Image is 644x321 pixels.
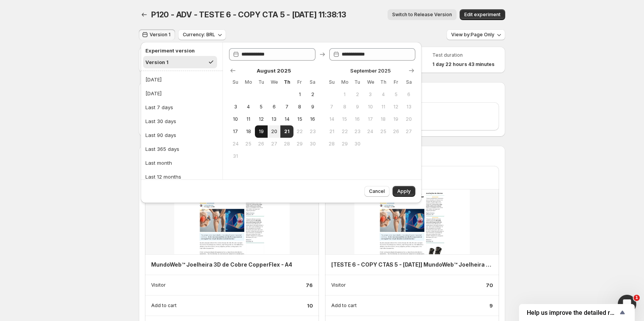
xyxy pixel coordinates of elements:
[145,173,181,181] div: Last 12 months
[380,79,386,85] span: Th
[145,103,173,111] div: Last 7 days
[393,116,399,122] span: 19
[388,9,457,20] button: Switch to Release Version
[331,302,357,309] p: Add to cart
[145,76,162,83] div: [DATE]
[406,128,412,135] span: 27
[307,302,313,309] p: 10
[145,117,176,125] div: Last 30 days
[380,91,386,98] span: 4
[150,32,170,38] span: Version 1
[255,113,268,125] button: Tuesday August 12 2025
[634,295,640,301] span: 1
[364,101,377,113] button: Wednesday September 10 2025
[341,116,348,122] span: 15
[309,116,316,122] span: 16
[242,138,255,150] button: Monday August 25 2025
[377,125,389,138] button: Thursday September 25 2025
[354,104,361,110] span: 9
[393,186,415,197] button: Apply
[151,302,177,309] p: Add to cart
[139,9,150,20] button: Back
[145,58,169,66] div: Version 1
[377,113,389,125] button: Thursday September 18 2025
[145,131,176,139] div: Last 90 days
[255,138,268,150] button: Tuesday August 26 2025
[232,141,239,147] span: 24
[406,116,412,122] span: 20
[351,88,364,101] button: Tuesday September 2 2025
[143,157,220,169] button: Last month
[293,88,306,101] button: Friday August 1 2025
[309,91,316,98] span: 2
[403,113,415,125] button: Saturday September 20 2025
[527,308,627,317] button: Show survey - Help us improve the detailed report for A/B campaigns
[297,141,303,147] span: 29
[306,138,319,150] button: Saturday August 30 2025
[369,188,385,194] span: Cancel
[364,113,377,125] button: Wednesday September 17 2025
[242,101,255,113] button: Monday August 4 2025
[351,101,364,113] button: Tuesday September 9 2025
[329,104,335,110] span: 7
[258,79,265,85] span: Tu
[338,125,351,138] button: Monday September 22 2025
[255,101,268,113] button: Tuesday August 5 2025
[389,101,402,113] button: Friday September 12 2025
[183,32,215,38] span: Currency: BRL
[242,113,255,125] button: Monday August 11 2025
[389,113,402,125] button: Friday September 19 2025
[325,101,338,113] button: Sunday September 7 2025
[271,116,277,122] span: 13
[271,104,277,110] span: 6
[309,104,316,110] span: 9
[229,76,242,88] th: Sunday
[145,189,319,254] img: -pages-joelheira-copperflex-a4_thumbnail.jpg
[271,79,277,85] span: We
[178,29,226,40] button: Currency: BRL
[354,91,361,98] span: 2
[258,141,265,147] span: 26
[242,125,255,138] button: Monday August 18 2025
[527,309,618,316] span: Help us improve the detailed report for A/B campaigns
[271,141,277,147] span: 27
[297,104,303,110] span: 8
[297,79,303,85] span: Fr
[341,79,348,85] span: Mo
[268,101,280,113] button: Wednesday August 6 2025
[406,79,412,85] span: Sa
[255,76,268,88] th: Tuesday
[380,104,386,110] span: 11
[229,150,242,162] button: Sunday August 31 2025
[364,76,377,88] th: Wednesday
[309,141,316,147] span: 30
[306,113,319,125] button: Saturday August 16 2025
[367,128,374,135] span: 24
[143,143,220,155] button: Last 365 days
[432,52,494,58] span: Test duration
[306,125,319,138] button: Saturday August 23 2025
[228,65,238,76] button: Show previous month, July 2025
[280,138,293,150] button: Thursday August 28 2025
[258,116,265,122] span: 12
[364,88,377,101] button: Wednesday September 3 2025
[325,138,338,150] button: Sunday September 28 2025
[354,79,361,85] span: Tu
[143,129,220,141] button: Last 90 days
[145,90,162,97] div: [DATE]
[377,101,389,113] button: Thursday September 11 2025
[325,125,338,138] button: Sunday September 21 2025
[367,79,374,85] span: We
[143,101,220,113] button: Last 7 days
[229,125,242,138] button: Sunday August 17 2025
[293,138,306,150] button: Friday August 29 2025
[229,138,242,150] button: Sunday August 24 2025
[245,79,251,85] span: Mo
[341,141,348,147] span: 29
[297,116,303,122] span: 15
[232,116,239,122] span: 10
[451,32,494,38] span: View by: Page Only
[293,76,306,88] th: Friday
[341,128,348,135] span: 22
[460,9,505,20] button: Edit experiment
